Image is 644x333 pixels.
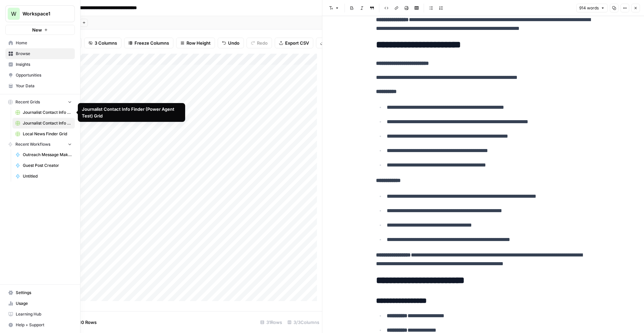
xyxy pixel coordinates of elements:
div: Journalist Contact Info Finder (Power Agent Test) Grid [82,106,181,119]
a: Opportunities [5,70,75,81]
button: Undo [218,38,244,48]
a: Guest Post Creator [12,160,75,171]
button: New [5,25,75,35]
span: Browse [16,51,72,57]
span: Settings [16,290,72,296]
button: Redo [247,38,272,48]
span: Redo [257,40,268,46]
button: Recent Workflows [5,139,75,149]
span: Home [16,40,72,46]
span: Export CSV [285,40,309,46]
span: Add 10 Rows [70,319,97,326]
div: 3/3 Columns [285,317,322,328]
button: 3 Columns [84,38,121,48]
span: Recent Grids [15,99,40,105]
a: Outreach Message Maker - PR Campaigns [12,149,75,160]
a: Journalist Contact Info Finder v2 (LLM Based) Grid [12,118,75,129]
button: Help + Support [5,320,75,330]
a: Home [5,38,75,48]
span: Your Data [16,83,72,89]
span: 3 Columns [95,40,117,46]
button: 914 words [576,4,608,12]
a: Journalist Contact Info Finder (Power Agent Test) Grid [12,107,75,118]
span: Insights [16,61,72,67]
a: Settings [5,287,75,298]
span: Recent Workflows [15,141,50,147]
span: Untitled [23,173,72,179]
button: Export CSV [275,38,313,48]
div: 31 Rows [258,317,285,328]
button: Row Height [176,38,215,48]
span: Opportunities [16,72,72,78]
span: Journalist Contact Info Finder (Power Agent Test) Grid [23,109,72,115]
span: Local News Finder Grid [23,131,72,137]
a: Untitled [12,171,75,182]
span: Outreach Message Maker - PR Campaigns [23,152,72,158]
a: Insights [5,59,75,70]
span: W [11,10,16,18]
button: Recent Grids [5,97,75,107]
a: Browse [5,48,75,59]
span: Row Height [186,40,211,46]
button: Freeze Columns [124,38,173,48]
span: Undo [228,40,239,46]
span: Workspace1 [22,10,63,17]
span: Freeze Columns [135,40,169,46]
button: Workspace: Workspace1 [5,5,75,22]
span: New [32,27,42,33]
span: Guest Post Creator [23,162,72,169]
span: 914 words [579,5,599,11]
a: Usage [5,298,75,309]
a: Learning Hub [5,309,75,320]
a: Local News Finder Grid [12,129,75,139]
span: Usage [16,300,72,306]
span: Help + Support [16,322,72,328]
span: Learning Hub [16,311,72,317]
a: Your Data [5,81,75,91]
span: Journalist Contact Info Finder v2 (LLM Based) Grid [23,120,72,126]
